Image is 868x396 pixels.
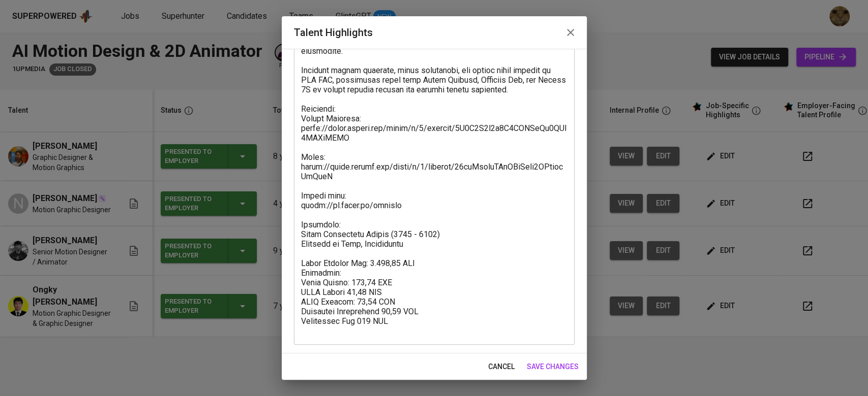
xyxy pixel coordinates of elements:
[484,357,519,376] button: cancel
[523,357,583,376] button: save changes
[294,24,575,41] h2: Talent Highlights
[488,360,515,373] span: cancel
[527,360,579,373] span: save changes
